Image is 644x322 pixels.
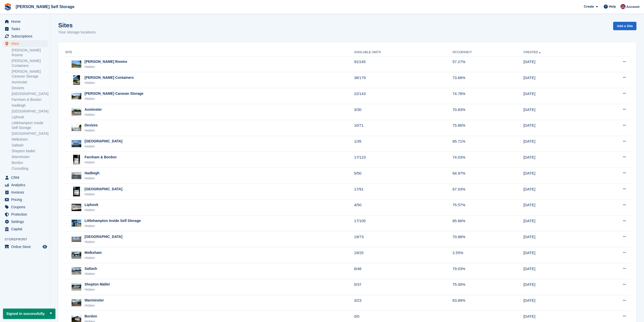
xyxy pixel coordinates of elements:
[354,136,452,152] td: 1/35
[354,88,452,104] td: 22/143
[12,149,48,154] a: Shepton Mallet
[12,109,48,114] a: [GEOGRAPHIC_DATA]
[12,155,48,159] a: Warminster
[12,115,48,120] a: Liphook
[12,69,48,79] a: [PERSON_NAME] Caravan Storage
[3,174,48,181] a: menu
[523,279,591,295] td: [DATE]
[85,271,97,276] div: Hidden
[12,103,48,108] a: Hadleigh
[3,309,55,319] p: Signed in successfully.
[584,4,594,9] span: Create
[85,144,122,149] div: Hidden
[523,263,591,279] td: [DATE]
[73,75,80,85] img: Image of Alton Containers site
[85,266,97,271] div: Saltash
[58,29,96,35] p: Your storage locations
[11,203,41,211] span: Coupons
[523,104,591,120] td: [DATE]
[523,199,591,215] td: [DATE]
[452,48,523,56] th: Occupancy
[354,215,452,231] td: 17/105
[3,203,48,211] a: menu
[452,184,523,200] td: 67.03%
[523,136,591,152] td: [DATE]
[12,143,48,148] a: Saltash
[452,231,523,247] td: 70.88%
[452,215,523,231] td: 85.66%
[11,211,41,218] span: Protection
[3,181,48,188] a: menu
[85,160,117,165] div: Hidden
[3,25,48,32] a: menu
[85,59,127,64] div: [PERSON_NAME] Rooms
[72,315,81,322] img: Image of Bordon site
[85,255,102,260] div: Hidden
[452,247,523,263] td: 2.55%
[3,18,48,25] a: menu
[64,48,354,56] th: Site
[3,243,48,250] a: menu
[11,225,41,233] span: Capital
[452,104,523,120] td: 70.83%
[523,247,591,263] td: [DATE]
[452,279,523,295] td: 75.00%
[72,299,81,307] img: Image of Warminster site
[72,93,81,99] img: Image of Alton Caravan Storage site
[58,22,96,29] h1: Sites
[11,189,41,196] span: Invoices
[85,75,134,80] div: [PERSON_NAME] Containers
[85,123,98,128] div: Devizes
[72,267,81,275] img: Image of Saltash site
[85,96,143,101] div: Hidden
[354,152,452,168] td: 17/123
[85,91,143,96] div: [PERSON_NAME] Caravan Storage
[3,40,48,47] a: menu
[523,295,591,311] td: [DATE]
[85,207,98,213] div: Hidden
[354,184,452,200] td: 17/91
[523,72,591,88] td: [DATE]
[5,237,50,242] span: Storefront
[85,80,134,85] div: Hidden
[3,33,48,40] a: menu
[452,88,523,104] td: 74.78%
[354,104,452,120] td: 3/30
[12,121,48,130] a: Littlehampton Inside Self Storage
[354,48,452,56] th: Available Units
[11,18,41,25] span: Home
[452,168,523,184] td: 64.97%
[12,131,48,136] a: [GEOGRAPHIC_DATA]
[12,160,48,165] a: Bordon
[523,168,591,184] td: [DATE]
[72,61,81,68] img: Image of Alton Rooms site
[3,225,48,233] a: menu
[85,155,117,160] div: Farnham & Bordon
[452,152,523,168] td: 74.03%
[85,239,122,244] div: Hidden
[11,40,41,47] span: Sites
[11,196,41,203] span: Pricing
[12,166,48,171] a: Consulting
[85,298,104,303] div: Warminster
[85,218,141,223] div: Littlehampton Inside Self Storage
[523,120,591,136] td: [DATE]
[85,128,98,133] div: Hidden
[3,196,48,203] a: menu
[354,72,452,88] td: 36/179
[523,231,591,247] td: [DATE]
[354,247,452,263] td: 19/25
[11,218,41,225] span: Settings
[523,50,542,54] a: Created
[452,263,523,279] td: 79.03%
[85,223,141,229] div: Hidden
[85,303,104,308] div: Hidden
[12,80,48,85] a: Axminster
[354,56,452,72] td: 91/245
[12,137,48,142] a: Melksham
[620,4,626,9] img: Tim Brant-Coles
[85,202,98,207] div: Liphook
[523,88,591,104] td: [DATE]
[609,4,616,9] span: Help
[354,120,452,136] td: 10/71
